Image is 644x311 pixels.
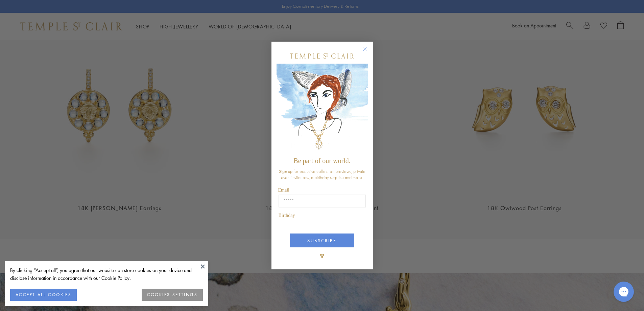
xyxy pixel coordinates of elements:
[279,168,365,180] span: Sign up for exclusive collection previews, private event invitations, a birthday surprise and more.
[315,249,329,263] img: TSC
[610,279,637,304] iframe: Gorgias live chat messenger
[278,187,289,193] span: Email
[279,213,295,218] span: Birthday
[142,289,203,301] button: COOKIES SETTINGS
[277,64,368,154] img: c4a9eb12-d91a-4d4a-8ee0-386386f4f338.jpeg
[279,195,366,207] input: Email
[290,234,354,247] button: SUBSCRIBE
[290,53,354,59] img: Temple St. Clair
[293,157,350,164] span: Be part of our world.
[364,48,373,57] button: Close dialog
[10,266,203,282] div: By clicking “Accept all”, you agree that our website can store cookies on your device and disclos...
[10,289,77,301] button: ACCEPT ALL COOKIES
